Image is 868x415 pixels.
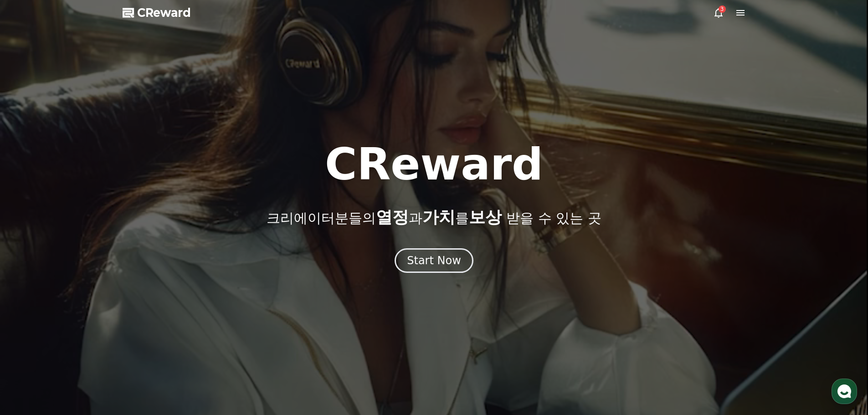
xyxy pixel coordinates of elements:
[123,5,191,20] a: CReward
[267,208,601,226] p: 크리에이터분들의 과 를 받을 수 있는 곳
[719,5,726,13] div: 3
[422,208,455,226] span: 가치
[137,5,191,20] span: CReward
[407,253,461,268] div: Start Now
[469,208,502,226] span: 보상
[395,257,473,266] a: Start Now
[713,7,724,18] a: 3
[376,208,409,226] span: 열정
[325,143,543,186] h1: CReward
[395,248,473,273] button: Start Now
